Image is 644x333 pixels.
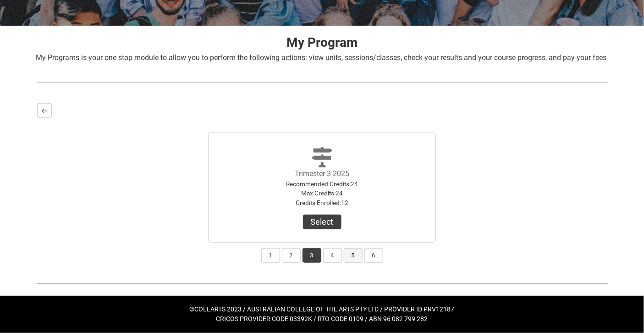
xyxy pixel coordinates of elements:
[36,53,607,62] span: My Programs is your one stop module to allow you to perform the following actions: view units, se...
[303,215,341,229] button: Trimester 3 2025Recommended Credits:24Max Credits:24Credits Enrolled:12
[323,248,342,263] button: 4
[295,169,349,178] label: Trimester 3 2025
[36,78,608,88] img: REDU_GREY_LINE
[271,179,374,189] div: Recommended Credits : 24
[364,248,383,263] button: 6
[303,248,321,263] button: 3
[271,198,374,207] div: Credits Enrolled : 12
[286,35,358,50] strong: My Program
[37,103,52,118] button: Back
[271,189,374,198] div: Max Credits : 24
[344,248,363,263] button: 5
[261,248,280,263] button: 1
[36,278,608,288] img: REDU_GREY_LINE
[282,248,301,263] button: 2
